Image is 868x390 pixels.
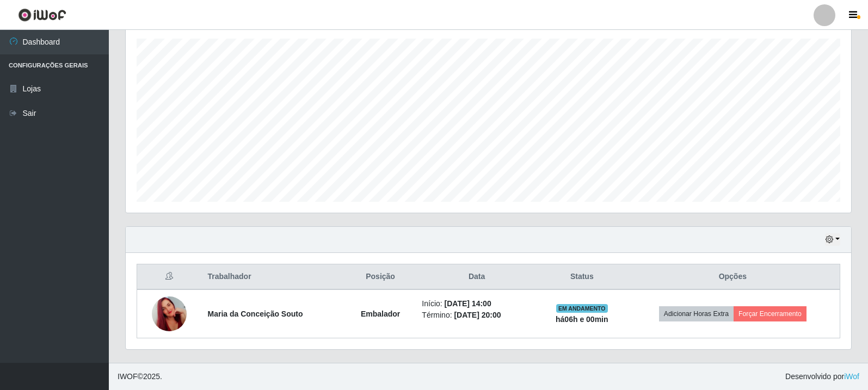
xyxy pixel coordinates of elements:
span: Desenvolvido por [785,371,859,382]
strong: Maria da Conceição Souto [207,309,303,318]
a: iWof [844,372,859,381]
time: [DATE] 14:00 [445,299,491,308]
button: Forçar Encerramento [734,306,807,321]
th: Opções [626,264,840,290]
th: Data [415,264,538,290]
span: EM ANDAMENTO [556,304,608,313]
time: [DATE] 20:00 [454,311,501,319]
span: IWOF [118,372,138,381]
th: Status [538,264,626,290]
strong: Embalador [361,309,400,318]
th: Trabalhador [201,264,345,290]
li: Término: [422,309,532,321]
strong: há 06 h e 00 min [556,315,608,324]
img: 1746815738665.jpeg [152,283,187,345]
th: Posição [346,264,415,290]
img: CoreUI Logo [18,8,66,22]
button: Adicionar Horas Extra [659,306,734,321]
span: © 2025 . [118,371,162,382]
li: Início: [422,298,532,309]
